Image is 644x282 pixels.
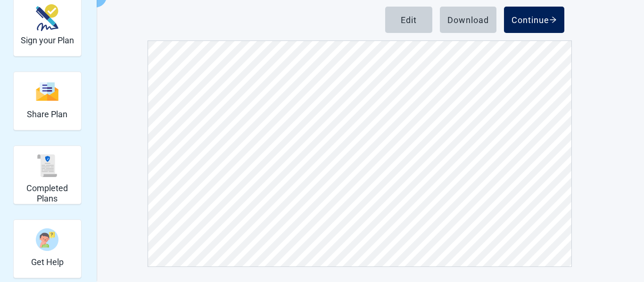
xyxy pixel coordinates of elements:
[21,35,74,46] h2: Sign your Plan
[512,15,557,24] div: Continue
[17,183,77,203] h2: Completed Plans
[401,15,417,24] div: Edit
[36,81,58,102] img: Share Plan
[504,7,564,33] button: Continue arrow-right
[440,7,496,33] button: Download
[385,7,432,33] button: Edit
[447,15,489,24] div: Download
[36,228,58,251] img: Get Help
[13,72,82,130] div: Share Plan
[13,219,82,278] div: Get Help
[36,154,58,177] img: Completed Plans
[31,257,64,267] h2: Get Help
[549,16,557,24] span: arrow-right
[27,109,67,120] h2: Share Plan
[13,145,82,204] div: Completed Plans
[36,4,58,31] img: Sign your Plan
